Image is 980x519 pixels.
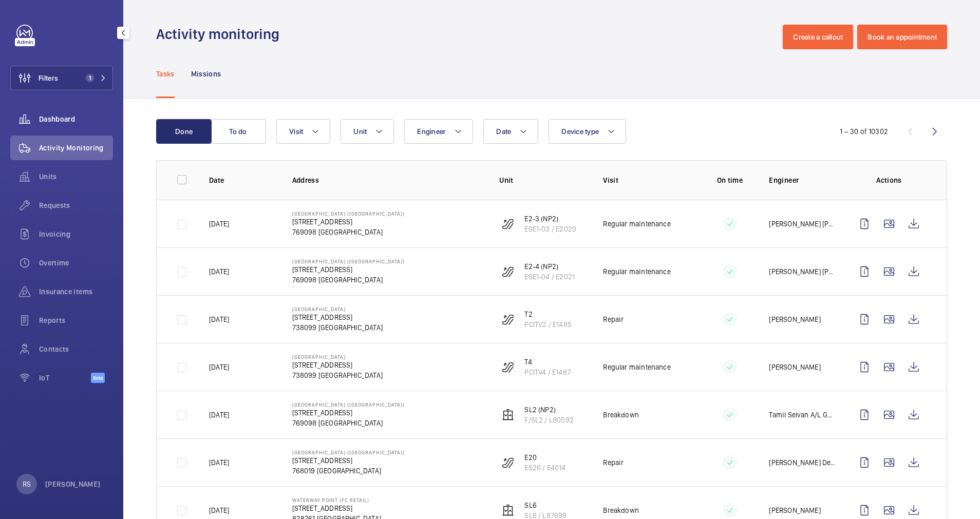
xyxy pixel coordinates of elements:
h1: Activity monitoring [156,25,286,44]
p: [DATE] [209,505,229,515]
span: Visit [289,127,303,136]
button: Visit [276,119,330,144]
p: [GEOGRAPHIC_DATA] ([GEOGRAPHIC_DATA]) [292,210,405,217]
p: Breakdown [603,505,639,515]
span: Requests [39,200,113,210]
p: E2-3 (NP2) [524,214,576,224]
p: [DATE] [209,457,229,468]
span: Beta [91,373,105,383]
p: [STREET_ADDRESS] [292,360,383,370]
p: 769098 [GEOGRAPHIC_DATA] [292,275,405,285]
button: To do [211,119,266,144]
img: escalator.svg [502,361,514,373]
p: On time [707,175,752,185]
p: [DATE] [209,314,229,324]
p: PCITV2 / E1485 [524,319,572,330]
span: Insurance items [39,286,113,297]
p: T2 [524,309,572,319]
button: Engineer [404,119,473,144]
button: Filters1 [10,66,113,90]
p: 769098 [GEOGRAPHIC_DATA] [292,418,405,428]
p: [STREET_ADDRESS] [292,264,405,275]
p: PCITV4 / E1487 [524,367,571,377]
p: [STREET_ADDRESS] [292,408,405,418]
p: SL2 (NP2) [524,405,574,415]
p: Waterway Point (FC Retail) [292,497,381,503]
p: ESE1-03 / E2020 [524,224,576,234]
p: Repair [603,314,624,324]
span: IoT [39,373,91,383]
p: [PERSON_NAME] [45,479,101,489]
p: E20 [524,452,566,463]
p: Regular maintenance [603,219,670,229]
p: T4 [524,357,571,367]
p: [STREET_ADDRESS] [292,503,381,513]
p: 769098 [GEOGRAPHIC_DATA] [292,227,405,237]
p: [STREET_ADDRESS] [292,217,405,227]
p: [PERSON_NAME] [PERSON_NAME] [769,219,836,229]
p: Actions [852,175,926,185]
span: Dashboard [39,114,113,124]
p: [GEOGRAPHIC_DATA] ([GEOGRAPHIC_DATA]) [292,401,405,408]
img: escalator.svg [502,313,514,325]
p: [DATE] [209,266,229,277]
span: Engineer [417,127,446,136]
img: escalator.svg [502,265,514,278]
span: Date [496,127,511,136]
img: elevator.svg [502,504,514,516]
span: Reports [39,315,113,325]
p: Engineer [769,175,836,185]
span: Units [39,171,113,182]
span: Contacts [39,344,113,354]
p: [GEOGRAPHIC_DATA] [292,306,383,312]
p: 738099 [GEOGRAPHIC_DATA] [292,322,383,333]
p: [STREET_ADDRESS] [292,455,405,466]
p: Date [209,175,276,185]
p: 738099 [GEOGRAPHIC_DATA] [292,370,383,380]
img: elevator.svg [502,409,514,421]
button: Done [156,119,212,144]
p: Tasks [156,69,175,79]
p: [DATE] [209,362,229,372]
p: RS [23,479,31,489]
p: [GEOGRAPHIC_DATA] ([GEOGRAPHIC_DATA]) [292,449,405,455]
p: Breakdown [603,410,639,420]
p: Address [292,175,483,185]
button: Device type [549,119,626,144]
span: Unit [353,127,367,136]
p: ES20 / E4014 [524,463,566,473]
img: escalator.svg [502,456,514,469]
p: 768019 [GEOGRAPHIC_DATA] [292,466,405,476]
p: [DATE] [209,410,229,420]
p: Regular maintenance [603,266,670,277]
button: Book an appointment [857,25,947,49]
button: Date [483,119,538,144]
p: Visit [603,175,690,185]
p: Regular maintenance [603,362,670,372]
div: 1 – 30 of 10302 [840,126,888,137]
span: Activity Monitoring [39,143,113,153]
p: SL6 [524,500,567,510]
p: [PERSON_NAME] [769,314,820,324]
p: F/SL2 / L80592 [524,415,574,425]
span: Overtime [39,258,113,268]
p: Unit [499,175,587,185]
span: Filters [39,73,58,83]
p: ESE1-04 / E2021 [524,272,575,282]
p: [PERSON_NAME] Dela [PERSON_NAME] [769,457,836,468]
img: escalator.svg [502,218,514,230]
span: 1 [86,74,94,82]
p: [PERSON_NAME] [PERSON_NAME] [769,266,836,277]
p: [DATE] [209,219,229,229]
p: Tamil Selvan A/L Goval [769,410,836,420]
p: [GEOGRAPHIC_DATA] ([GEOGRAPHIC_DATA]) [292,258,405,264]
p: Repair [603,457,624,468]
p: [GEOGRAPHIC_DATA] [292,354,383,360]
button: Unit [341,119,394,144]
span: Device type [561,127,599,136]
p: Missions [191,69,221,79]
button: Create a callout [783,25,853,49]
span: Invoicing [39,229,113,239]
p: E2-4 (NP2) [524,261,575,272]
p: [STREET_ADDRESS] [292,312,383,322]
